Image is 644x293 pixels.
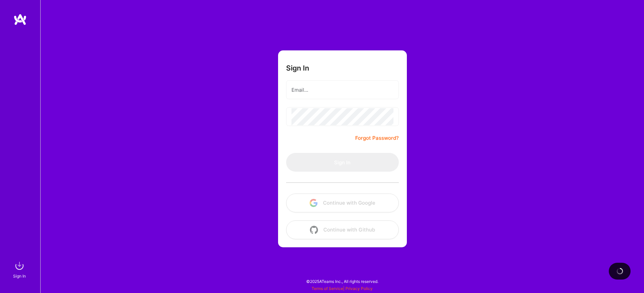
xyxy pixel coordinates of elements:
a: Terms of Service [312,286,343,291]
a: sign inSign In [14,259,26,280]
div: Sign In [13,273,26,280]
button: Sign In [286,153,399,172]
img: sign in [13,259,26,273]
img: icon [310,226,318,234]
img: logo [13,13,27,26]
span: | [312,286,373,291]
img: icon [310,199,318,207]
button: Continue with Github [286,220,399,239]
div: © 2025 ATeams Inc., All rights reserved. [40,273,644,290]
h3: Sign In [286,64,309,72]
input: Email... [291,81,393,98]
img: loading [616,268,623,275]
button: Continue with Google [286,194,399,212]
a: Privacy Policy [345,286,373,291]
a: Forgot Password? [355,134,399,142]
